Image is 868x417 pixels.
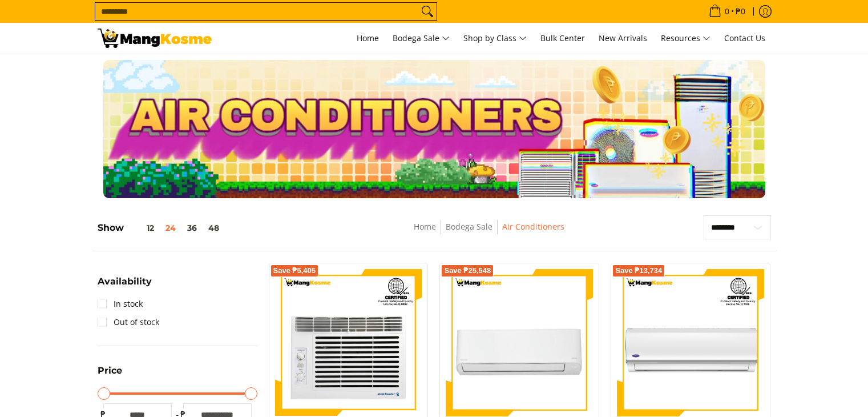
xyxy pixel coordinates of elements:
a: Air Conditioners [502,221,564,232]
summary: Open [98,366,122,384]
span: Contact Us [724,33,765,43]
img: Carrier 1.0 HP Optima 3 R32 Split-Type Non-Inverter Air Conditioner (Class A) [617,269,764,416]
a: Out of stock [98,313,159,331]
span: Availability [98,277,152,286]
span: Save ₱13,734 [615,267,662,274]
a: New Arrivals [593,23,653,54]
span: Shop by Class [463,31,527,46]
span: Home [357,33,379,43]
img: Toshiba 2 HP New Model Split-Type Inverter Air Conditioner (Class A) [446,269,593,416]
button: 36 [181,223,203,232]
span: ₱0 [734,7,747,15]
a: Home [414,221,436,232]
a: In stock [98,295,143,313]
nav: Breadcrumbs [330,220,647,246]
span: Bulk Center [540,33,585,43]
span: New Arrivals [599,33,647,43]
span: Resources [661,31,710,46]
nav: Main Menu [223,23,771,54]
a: Shop by Class [458,23,532,54]
img: Bodega Sale Aircon l Mang Kosme: Home Appliances Warehouse Sale [98,29,212,48]
a: Bodega Sale [387,23,455,54]
a: Contact Us [718,23,771,54]
a: Home [351,23,385,54]
img: Kelvinator 0.75 HP Deluxe Eco, Window-Type Air Conditioner (Class A) [275,269,422,416]
span: Save ₱5,405 [273,267,316,274]
a: Bulk Center [535,23,591,54]
span: 0 [723,7,731,15]
a: Bodega Sale [446,221,492,232]
span: • [705,5,749,18]
span: Bodega Sale [393,31,450,46]
span: Price [98,366,122,375]
a: Resources [655,23,716,54]
button: 48 [203,223,225,232]
button: 12 [124,223,160,232]
button: 24 [160,223,181,232]
summary: Open [98,277,152,295]
h5: Show [98,222,225,234]
span: Save ₱25,548 [444,267,491,274]
button: Search [418,3,437,20]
